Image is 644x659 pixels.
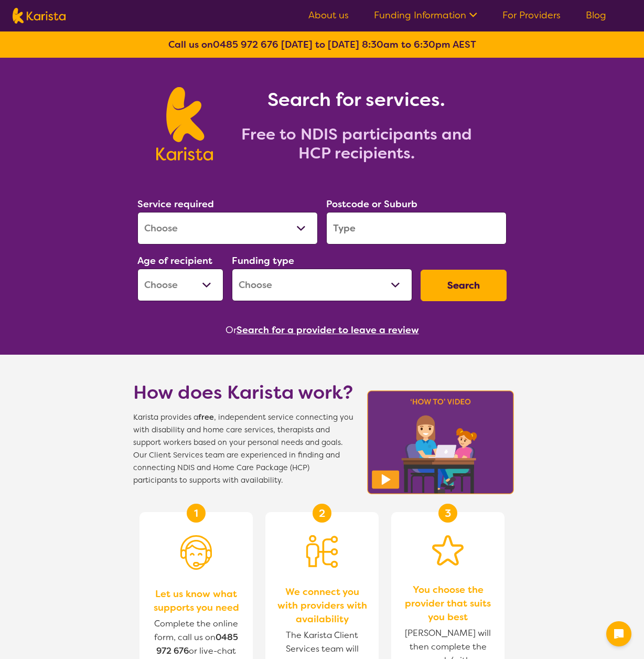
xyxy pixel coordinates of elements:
[326,212,507,245] input: Type
[226,322,237,338] span: Or
[156,87,212,161] img: Karista logo
[168,38,476,51] b: Call us on [DATE] to [DATE] 8:30am to 6:30pm AEST
[326,198,417,210] label: Postcode or Suburb
[237,322,419,338] button: Search for a provider to leave a review
[198,412,214,422] b: free
[374,9,477,22] a: Funding Information
[421,270,507,301] button: Search
[180,535,212,570] img: Person with headset icon
[137,198,214,210] label: Service required
[187,504,206,523] div: 1
[313,504,331,523] div: 2
[432,535,464,566] img: Star icon
[232,254,294,267] label: Funding type
[308,9,349,22] a: About us
[306,535,338,568] img: Person being matched to services icon
[586,9,606,22] a: Blog
[438,504,457,523] div: 3
[402,583,494,624] span: You choose the provider that suits you best
[226,87,488,112] h1: Search for services.
[502,9,561,22] a: For Providers
[137,254,212,267] label: Age of recipient
[226,125,488,163] h2: Free to NDIS participants and HCP recipients.
[213,38,278,51] a: 0485 972 676
[133,411,353,487] span: Karista provides a , independent service connecting you with disability and home care services, t...
[276,585,368,626] span: We connect you with providers with availability
[364,387,517,497] img: Karista video
[13,8,66,24] img: Karista logo
[133,380,353,405] h1: How does Karista work?
[150,587,242,614] span: Let us know what supports you need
